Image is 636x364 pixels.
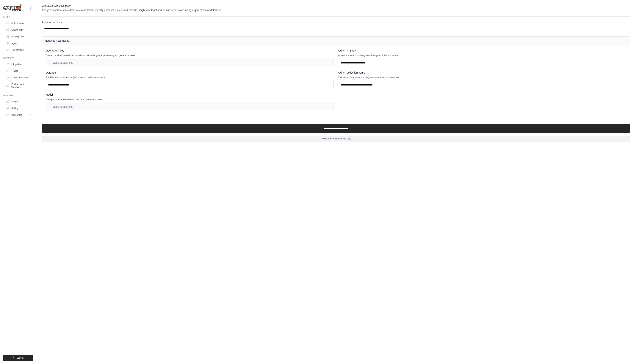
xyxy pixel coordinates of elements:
[46,59,334,66] div: Value already set
[46,98,334,101] p: The specific OpenAI model to use for AI generation tasks.
[3,4,22,11] img: Logo
[17,356,24,359] span: Logout
[42,20,630,24] label: Automation Name
[3,57,33,60] div: Operate
[4,112,33,118] button: Resources
[42,8,630,12] p: Analyzes contracts to extract key information, identify potential issues, and provide insights fo...
[4,105,33,111] a: Settings
[3,355,33,361] button: Logout
[3,94,33,97] div: Manage
[3,16,33,19] div: Build
[4,47,33,53] a: Tool Registry
[46,103,334,110] div: Value already set
[4,81,33,90] a: Environment Variables
[4,20,33,26] a: Automations
[4,75,33,81] a: LLM Connections
[338,49,356,52] span: Qdrant API key
[4,68,33,74] a: Traces
[46,76,334,79] p: The URL endpoint for your Qdrant vector database instance.
[4,34,33,40] a: Marketplace
[46,71,57,74] span: Qdrant url
[4,61,33,67] a: Integrations
[46,49,64,52] span: OpenAI API key
[4,27,33,33] a: Crew Studio
[42,136,630,142] a: Download the source code
[4,40,33,46] a: Agents
[11,113,22,116] span: Resources
[338,54,626,57] p: Qdrant is a vector similarity search engine for AI applications.
[46,93,53,97] span: Model
[338,76,626,79] p: The name of the collection in Qdrant where vectors are stored.
[45,39,627,43] h4: Required Integrations
[4,99,33,105] a: Usage
[338,71,365,74] span: Qdrant collection name
[321,137,347,140] span: Download the source code
[46,54,334,57] p: OpenAI provides powerful AI models for natural language processing and generation tasks.
[42,4,630,7] h2: contract-analysis-template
